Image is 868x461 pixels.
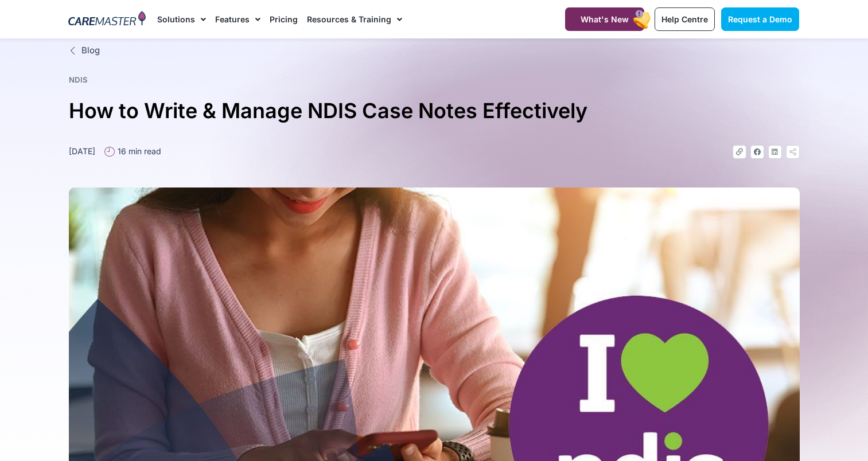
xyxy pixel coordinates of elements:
[721,7,799,31] a: Request a Demo
[565,7,644,31] a: What's New
[69,94,800,128] h1: How to Write & Manage NDIS Case Notes Effectively
[728,14,792,24] span: Request a Demo
[581,14,629,24] span: What's New
[69,146,95,156] time: [DATE]
[79,44,100,57] span: Blog
[115,145,161,157] span: 16 min read
[69,44,800,57] a: Blog
[655,7,715,31] a: Help Centre
[69,75,88,84] a: NDIS
[68,11,146,28] img: CareMaster Logo
[661,14,708,24] span: Help Centre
